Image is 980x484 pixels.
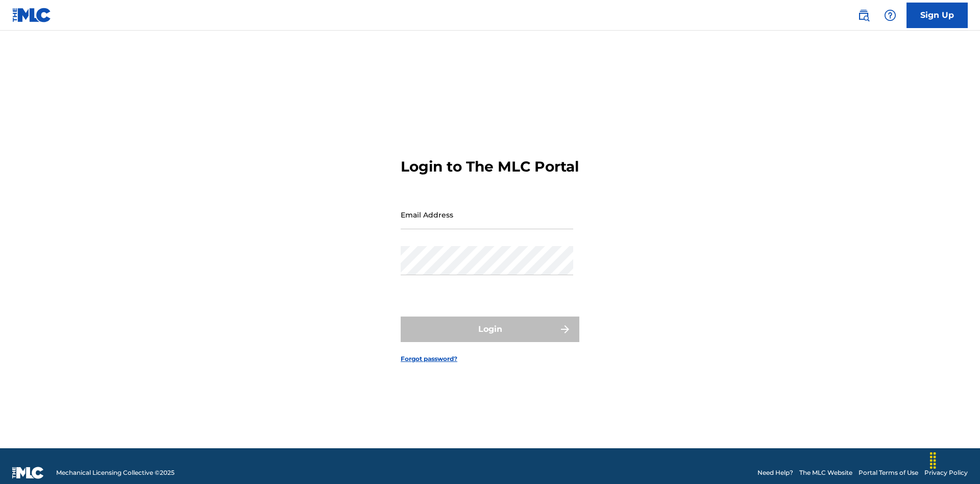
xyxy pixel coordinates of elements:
a: Sign Up [906,3,968,28]
a: Public Search [853,5,874,26]
div: Drag [925,445,941,476]
a: The MLC Website [799,468,852,477]
img: MLC Logo [12,8,52,22]
a: Portal Terms of Use [859,468,918,477]
a: Privacy Policy [924,468,968,477]
img: search [857,9,870,21]
span: Mechanical Licensing Collective © 2025 [56,468,175,477]
a: Need Help? [757,468,793,477]
img: logo [12,467,44,479]
iframe: Chat Widget [929,435,980,484]
img: help [884,9,896,21]
a: Forgot password? [401,354,457,364]
h3: Login to The MLC Portal [401,158,579,176]
div: Help [880,5,900,26]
